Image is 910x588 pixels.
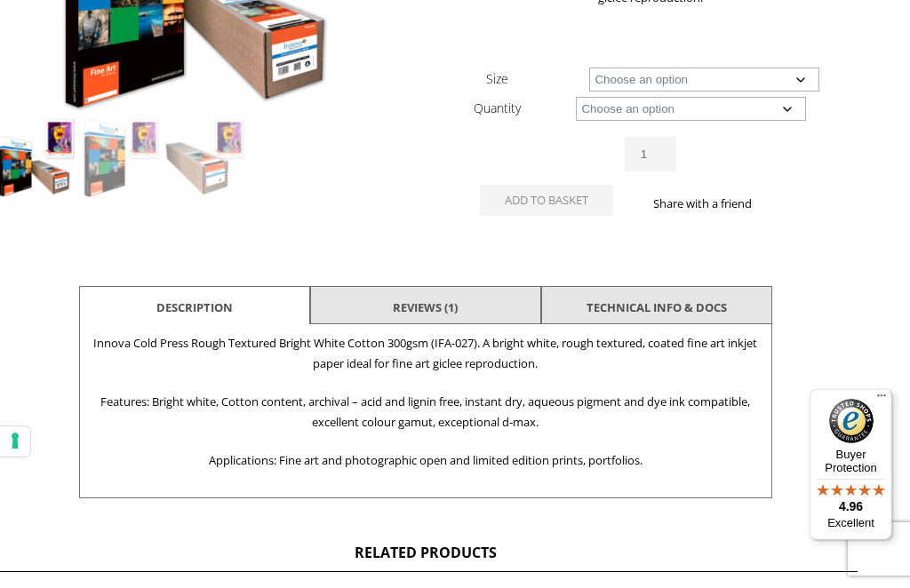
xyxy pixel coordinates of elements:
[776,196,790,211] img: twitter sharing button
[89,450,762,471] p: Applications: Fine art and photographic open and limited edition prints, portfolios.
[651,194,754,214] p: Share with a friend
[839,499,863,513] span: 4.96
[810,516,892,530] p: Excellent
[871,389,892,410] button: Menu
[79,115,162,198] img: Innova CP Rough Textured Bright White Cotton 300gsm (IFA-027) - Image 2
[829,399,874,443] img: Trusted Shops Trustmark
[156,291,233,323] a: Description
[810,389,892,540] button: Trusted Shops TrustmarkBuyer Protection4.96Excellent
[89,333,762,374] p: Innova Cold Press Rough Textured Bright White Cotton 300gsm (IFA-027). A bright white, rough text...
[474,99,521,116] label: Quantity
[587,291,727,323] a: TECHNICAL INFO & DOCS
[480,185,613,216] button: Add to basket
[625,137,676,171] input: Product quantity
[164,115,246,198] img: Innova CP Rough Textured Bright White Cotton 300gsm (IFA-027) - Image 3
[754,196,769,211] img: facebook sharing button
[486,70,508,87] label: Size
[797,196,811,211] img: email sharing button
[810,448,892,474] p: Buyer Protection
[393,291,458,323] a: Reviews (1)
[89,392,762,433] p: Features: Bright white, Cotton content, archival – acid and lignin free, instant dry, aqueous pig...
